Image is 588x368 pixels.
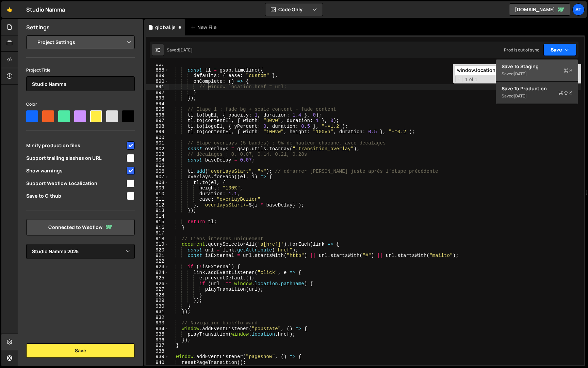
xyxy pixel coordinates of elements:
[146,320,169,326] div: 933
[146,152,169,157] div: 903
[146,304,169,309] div: 930
[146,259,169,264] div: 922
[146,247,169,253] div: 920
[502,70,572,78] div: Saved
[146,197,169,202] div: 911
[26,142,126,149] span: Minify production files
[26,219,135,235] a: Connected to Webflow
[146,185,169,191] div: 909
[265,3,323,16] button: Code Only
[146,112,169,118] div: 896
[146,146,169,152] div: 902
[146,107,169,112] div: 895
[146,225,169,231] div: 916
[146,180,169,186] div: 908
[564,67,572,74] span: S
[146,157,169,163] div: 904
[191,24,219,31] div: New File
[26,67,50,74] label: Project Title
[558,89,572,96] span: S
[146,62,169,67] div: 887
[513,71,527,77] div: [DATE]
[572,3,585,16] a: St
[146,230,169,236] div: 917
[26,167,126,174] span: Show warnings
[26,343,135,358] button: Save
[543,44,576,56] button: Save
[146,242,169,247] div: 919
[26,76,135,91] input: Project name
[146,95,169,101] div: 893
[146,135,169,141] div: 900
[146,343,169,349] div: 937
[146,140,169,146] div: 901
[26,193,126,199] span: Save to Github
[179,47,193,53] div: [DATE]
[146,253,169,259] div: 921
[146,90,169,96] div: 892
[146,67,169,73] div: 888
[146,270,169,276] div: 924
[26,5,65,14] div: Studio Namma
[462,77,480,82] span: 1 of 1
[26,101,37,108] label: Color
[146,214,169,219] div: 914
[146,208,169,214] div: 913
[1,1,18,18] a: 🤙
[496,82,578,104] button: Save to ProductionS Saved[DATE]
[146,169,169,174] div: 906
[513,93,527,99] div: [DATE]
[146,309,169,315] div: 931
[146,337,169,343] div: 936
[26,155,126,162] span: Support trailing slashes on URL
[146,315,169,321] div: 932
[502,92,572,100] div: Saved
[146,174,169,180] div: 907
[146,236,169,242] div: 918
[146,202,169,208] div: 912
[146,219,169,225] div: 915
[146,163,169,169] div: 905
[455,65,540,75] input: Search for
[146,101,169,107] div: 894
[146,354,169,360] div: 939
[26,180,126,187] span: Support Webflow Localization
[146,129,169,135] div: 899
[502,63,572,70] div: Save to Staging
[146,84,169,90] div: 891
[155,24,176,31] div: global.js
[146,79,169,85] div: 890
[26,24,50,31] h2: Settings
[146,191,169,197] div: 910
[146,360,169,366] div: 940
[146,298,169,304] div: 929
[146,118,169,124] div: 897
[167,47,193,53] div: Saved
[146,281,169,287] div: 926
[146,326,169,332] div: 934
[146,264,169,270] div: 923
[146,73,169,79] div: 889
[146,292,169,298] div: 928
[502,85,572,92] div: Save to Production
[146,124,169,129] div: 898
[146,275,169,281] div: 925
[509,3,570,16] a: [DOMAIN_NAME]
[504,47,539,53] div: Prod is out of sync
[496,60,578,82] button: Save to StagingS Saved[DATE]
[146,332,169,337] div: 935
[455,76,462,82] span: Toggle Replace mode
[146,349,169,354] div: 938
[146,287,169,292] div: 927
